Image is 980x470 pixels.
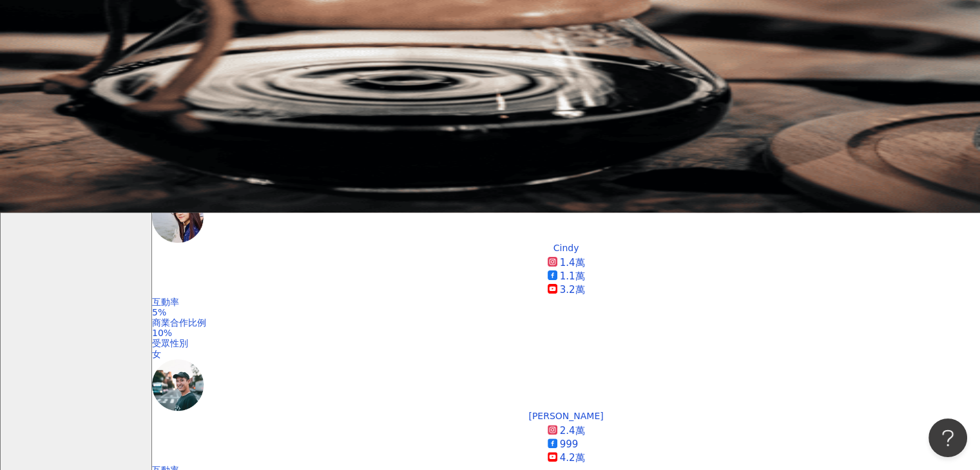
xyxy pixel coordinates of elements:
[152,191,980,243] a: KOL Avatar
[152,307,980,317] div: 5%
[152,317,980,328] div: 商業合作比例
[152,359,204,411] img: KOL Avatar
[560,283,585,297] div: 3.2萬
[560,256,585,270] div: 1.4萬
[152,338,980,348] div: 受眾性別
[152,297,980,307] div: 互動率
[152,328,980,338] div: 10%
[560,438,579,451] div: 999
[152,191,204,243] img: KOL Avatar
[553,243,579,253] div: Cindy
[560,424,585,438] div: 2.4萬
[928,418,967,457] iframe: Help Scout Beacon - Open
[560,270,585,283] div: 1.1萬
[560,451,585,465] div: 4.2萬
[528,411,603,421] div: [PERSON_NAME]
[152,359,980,411] a: KOL Avatar
[152,243,980,359] a: Cindy1.4萬1.1萬3.2萬互動率5%商業合作比例10%受眾性別女
[152,349,980,359] div: 女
